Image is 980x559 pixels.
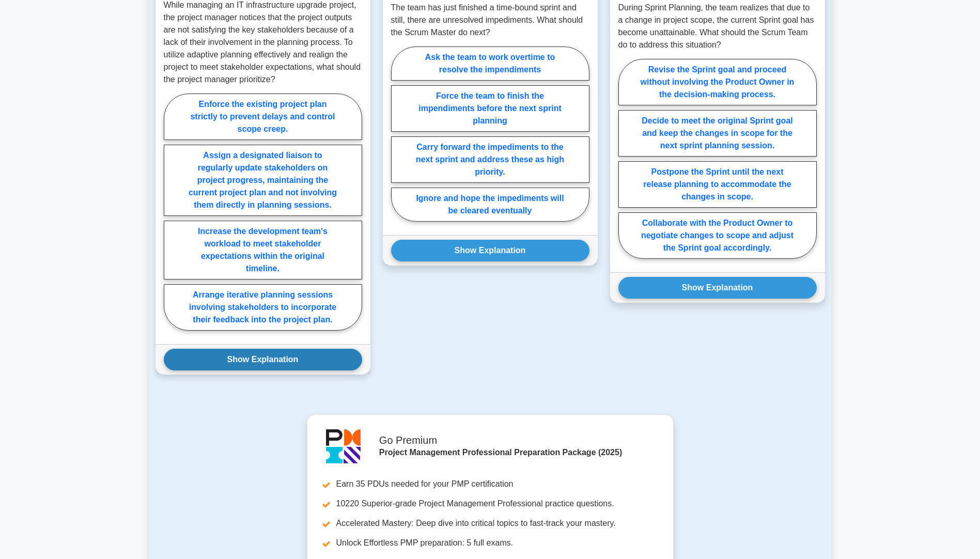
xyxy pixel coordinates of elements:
p: The team has just finished a time-bound sprint and still, there are unresolved impediments. What ... [391,2,589,39]
label: Decide to meet the original Sprint goal and keep the changes in scope for the next sprint plannin... [618,110,817,157]
button: Show Explanation [164,349,362,370]
label: Ask the team to work overtime to resolve the impendiments [391,46,589,81]
button: Show Explanation [618,277,817,299]
label: Increase the development team's workload to meet stakeholder expectations within the original tim... [164,221,362,279]
p: During Sprint Planning, the team realizes that due to a change in project scope, the current Spri... [618,2,817,51]
label: Force the team to finish the impendiments before the next sprint planning [391,85,589,132]
label: Postpone the Sprint until the next release planning to accommodate the changes in scope. [618,161,817,208]
button: Show Explanation [391,240,589,261]
label: Collaborate with the Product Owner to negotiate changes to scope and adjust the Sprint goal accor... [618,212,817,259]
label: Revise the Sprint goal and proceed without involving the Product Owner in the decision-making pro... [618,59,817,105]
label: Arrange iterative planning sessions involving stakeholders to incorporate their feedback into the... [164,284,362,331]
label: Assign a designated liaison to regularly update stakeholders on project progress, maintaining the... [164,145,362,216]
label: Ignore and hope the impediments will be cleared eventually [391,188,589,222]
label: Carry forward the impediments to the next sprint and address these as high priority. [391,136,589,183]
label: Enforce the existing project plan strictly to prevent delays and control scope creep. [164,94,362,140]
